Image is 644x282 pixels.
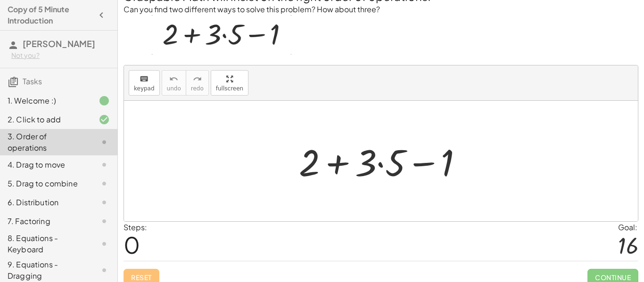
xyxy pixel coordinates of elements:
i: Task not started. [99,137,110,148]
i: undo [169,73,178,85]
button: keyboardkeypad [129,70,160,96]
div: Not you? [11,51,110,60]
p: Can you find two different ways to solve this problem? How about three? [124,4,638,15]
span: Tasks [23,76,42,86]
i: redo [193,73,202,85]
i: Task not started. [99,159,110,170]
i: Task not started. [99,265,110,276]
h4: Copy of 5 Minute Introduction [8,4,93,26]
i: Task not started. [99,238,110,250]
i: Task finished. [99,95,110,106]
i: Task not started. [99,178,110,189]
button: fullscreen [211,70,248,96]
div: Goal: [618,222,638,233]
div: 9. Equations - Dragging [8,259,83,282]
div: 5. Drag to combine [8,178,83,189]
i: Task finished and correct. [99,114,110,125]
i: keyboard [140,73,149,85]
span: redo [191,85,204,92]
i: Task not started. [99,197,110,208]
span: 0 [124,230,140,259]
span: [PERSON_NAME] [23,38,95,49]
label: Steps: [124,222,147,232]
i: Task not started. [99,216,110,227]
div: 4. Drag to move [8,159,83,170]
div: 7. Factoring [8,216,83,227]
div: 2. Click to add [8,114,83,125]
button: undoundo [162,70,186,96]
img: c98fd760e6ed093c10ccf3c4ca28a3dcde0f4c7a2f3786375f60a510364f4df2.gif [152,15,291,55]
div: 6. Distribution [8,197,83,208]
span: undo [167,85,181,92]
span: fullscreen [216,85,243,92]
div: 1. Welcome :) [8,95,83,106]
span: keypad [134,85,155,92]
button: redoredo [186,70,209,96]
div: 3. Order of operations [8,131,83,153]
div: 8. Equations - Keyboard [8,233,83,255]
